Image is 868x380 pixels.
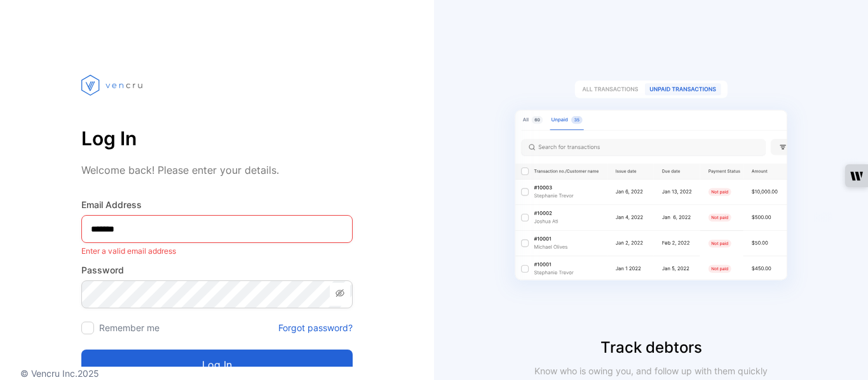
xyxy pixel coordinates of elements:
[815,327,868,380] iframe: LiveChat chat widget
[81,350,353,380] button: Log in
[81,263,353,277] label: Password
[81,123,353,154] p: Log In
[529,364,773,377] p: Know who is owing you, and follow up with them quickly
[81,51,145,119] img: vencru logo
[278,321,353,334] a: Forgot password?
[434,336,868,359] p: Track debtors
[492,51,810,336] img: slider image
[99,322,159,333] label: Remember me
[81,198,353,211] label: Email Address
[81,162,353,178] p: Welcome back! Please enter your details.
[81,243,353,259] p: Enter a valid email address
